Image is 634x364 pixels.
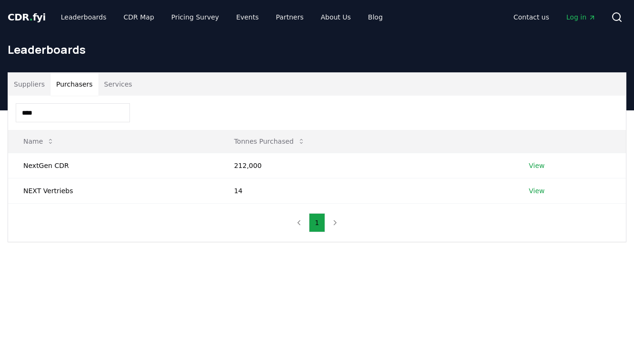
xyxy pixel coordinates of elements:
[309,213,326,232] button: 1
[53,9,390,26] nav: Main
[219,178,514,203] td: 14
[506,9,604,26] nav: Main
[8,11,46,23] span: CDR fyi
[50,73,99,96] button: Purchasers
[219,153,514,178] td: 212,000
[8,42,626,57] h1: Leaderboards
[529,186,545,196] a: View
[116,9,162,26] a: CDR Map
[227,132,313,151] button: Tonnes Purchased
[99,73,138,96] button: Services
[8,178,219,203] td: NEXT Vertriebs
[8,153,219,178] td: NextGen CDR
[559,9,604,26] a: Log in
[566,12,596,22] span: Log in
[506,9,557,26] a: Contact us
[529,161,545,170] a: View
[268,9,311,26] a: Partners
[360,9,390,26] a: Blog
[8,10,46,24] a: CDR.fyi
[16,132,62,151] button: Name
[313,9,358,26] a: About Us
[164,9,227,26] a: Pricing Survey
[228,9,266,26] a: Events
[30,11,33,23] span: .
[8,73,50,96] button: Suppliers
[53,9,114,26] a: Leaderboards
